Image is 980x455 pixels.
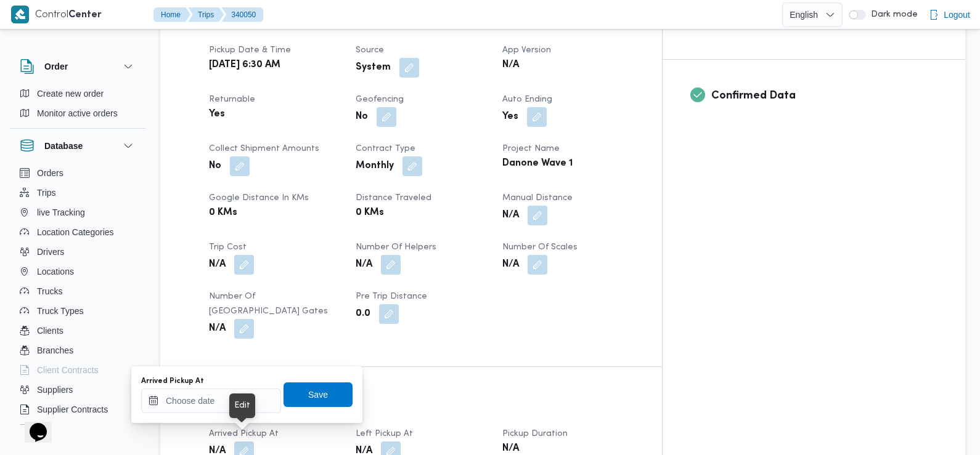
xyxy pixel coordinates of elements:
button: live Tracking [15,203,141,222]
button: Client Contracts [15,360,141,380]
b: N/A [209,257,226,272]
span: Clients [37,323,63,338]
b: Monthly [356,159,394,174]
span: Trucks [37,284,62,299]
button: Trips [15,183,141,203]
span: Returnable [209,95,255,103]
span: Arrived Pickup At [209,430,279,438]
b: N/A [502,58,519,73]
span: Supplier Contracts [37,402,108,417]
button: Locations [15,262,141,281]
h3: Confirmed Data [711,87,937,104]
span: live Tracking [37,205,85,220]
iframe: chat widget [12,406,52,443]
span: Distance Traveled [356,194,431,202]
span: Drivers [37,244,64,259]
h3: Order [44,59,68,74]
b: Danone Wave 1 [502,156,573,171]
span: Monitor active orders [37,106,118,121]
div: Edit [234,398,250,413]
button: Orders [15,163,141,183]
b: [DATE] 6:30 AM [209,58,280,73]
button: Database [20,139,136,153]
span: Trips [37,185,56,200]
button: Save [284,382,353,407]
span: Trip Cost [209,243,247,251]
span: Number of Helpers [356,243,436,251]
span: Dark mode [866,10,918,20]
span: Location Categories [37,225,114,240]
div: Database [10,163,145,430]
span: Suppliers [37,382,73,397]
span: Create new order [37,86,104,101]
button: Truck Types [15,301,141,321]
b: System [356,60,391,75]
button: Location Categories [15,222,141,242]
img: X8yXhbKr1z7QwAAAABJRU5ErkJggg== [11,6,29,23]
span: Geofencing [356,95,404,103]
span: Orders [37,166,63,180]
button: Drivers [15,242,141,262]
b: 0 KMs [356,206,384,220]
span: Pickup date & time [209,46,291,54]
b: N/A [209,321,226,336]
span: Number of [GEOGRAPHIC_DATA] Gates [209,292,328,315]
b: Center [68,10,102,20]
button: Order [20,59,136,74]
button: Supplier Contracts [15,400,141,419]
button: Logout [924,2,975,27]
span: App Version [502,46,551,54]
button: Branches [15,340,141,360]
button: Trips [188,7,224,22]
span: Logout [944,7,970,22]
button: Suppliers [15,380,141,400]
span: Number of Scales [502,243,578,251]
h3: Database [44,139,83,153]
div: Order [10,84,145,128]
span: Auto Ending [502,95,552,103]
span: Locations [37,264,74,279]
button: 340050 [221,7,263,22]
b: N/A [356,257,372,272]
span: Save [308,387,328,402]
b: No [356,110,368,124]
input: Press the down key to open a popover containing a calendar. [141,389,281,413]
b: N/A [502,208,519,223]
b: Yes [502,110,518,124]
label: Arrived Pickup At [141,376,204,386]
b: 0.0 [356,307,370,321]
button: Devices [15,419,141,439]
span: Truck Types [37,304,83,318]
span: Source [356,46,384,54]
span: Pre Trip Distance [356,292,427,300]
b: No [209,159,221,174]
b: 0 KMs [209,206,237,220]
span: Devices [37,422,68,437]
span: Left Pickup At [356,430,413,438]
span: Pickup Duration [502,430,568,438]
button: Clients [15,321,141,340]
span: Collect Shipment Amounts [209,145,319,153]
span: Google distance in KMs [209,194,309,202]
b: N/A [502,257,519,272]
b: Yes [209,107,225,122]
span: Branches [37,343,73,358]
span: Contract Type [356,145,415,153]
button: Monitor active orders [15,103,141,123]
span: Client Contracts [37,363,99,377]
span: Manual Distance [502,194,573,202]
h3: Pickup Details [209,395,634,411]
button: Home [153,7,190,22]
button: Trucks [15,281,141,301]
button: Create new order [15,84,141,103]
span: Project Name [502,145,560,153]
